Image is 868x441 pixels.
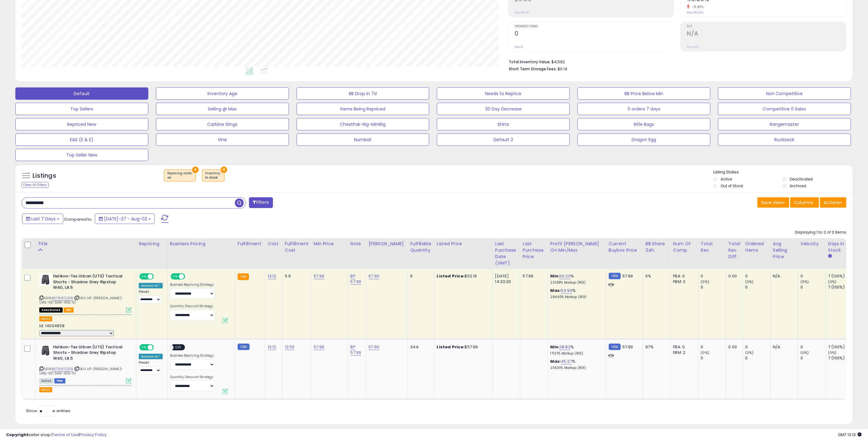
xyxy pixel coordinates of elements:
[559,344,570,350] a: 38.82
[561,358,572,365] a: 45.27
[828,273,853,279] div: 7 (100%)
[801,350,809,355] small: (0%)
[790,176,813,182] label: Deactivated
[54,378,65,384] span: FBM
[104,216,147,222] span: [DATE]-27 - Aug-02
[39,387,52,393] button: admin
[139,290,163,304] div: Preset:
[15,133,148,146] button: E&E (E & E)
[268,273,276,279] a: 13.12
[578,118,710,130] button: Rifle Bags
[718,87,851,100] button: Non Competitive
[551,359,601,370] div: %
[140,345,148,350] span: ON
[523,273,543,279] div: 57.99
[139,361,163,374] div: Preset:
[411,241,432,253] div: Fulfillable Quantity
[646,273,666,279] div: 5%
[238,241,263,247] div: Fulfillment
[33,172,56,180] h5: Listings
[53,432,79,438] a: Terms of Use
[790,197,819,208] button: Columns
[39,344,131,383] div: ASIN:
[828,344,853,350] div: 7 (100%)
[156,133,289,146] button: Vine
[205,176,221,180] div: in stock
[39,366,123,376] span: | SKU: HT-[PERSON_NAME]-U85-RS-SHG-40S-01
[701,241,723,253] div: Total Rev.
[297,87,430,100] button: BB Drop in 7d
[828,241,851,253] div: Days In Stock
[745,344,770,350] div: 0
[578,133,710,146] button: Dragon Egg
[171,274,179,279] span: ON
[15,149,148,161] button: Top Seller New
[729,273,738,279] div: 0.00
[411,344,430,350] div: 344
[646,344,666,350] div: 97%
[794,199,814,206] span: Columns
[673,279,694,284] div: FBM: 2
[31,216,56,222] span: Last 7 Days
[268,344,276,350] a: 13.12
[6,432,107,438] div: seller snap | |
[39,308,63,313] span: All listings that are unavailable for purchase on Amazon for any reason other than out-of-stock
[551,280,601,285] p: 221.88% Markup (ROI)
[437,241,490,247] div: Listed Price
[39,323,64,329] span: Id: 14034838
[437,87,570,100] button: Needs to Reprice
[673,350,694,355] div: FBM: 2
[559,273,570,279] a: 50.20
[95,214,155,224] button: [DATE]-27 - Aug-02
[515,30,674,38] h2: 0
[411,273,430,279] div: 6
[828,279,837,284] small: (0%)
[285,273,306,279] div: 5.9
[437,344,488,350] div: $57.99
[745,350,754,355] small: (0%)
[268,241,280,247] div: Cost
[52,366,73,372] a: B0788T23FB
[39,273,131,312] div: ASIN:
[721,183,743,188] label: Out of Stock
[170,354,215,358] label: Business Repricing Strategy:
[495,241,518,266] div: Last Purchase Date (GMT)
[38,241,134,247] div: Title
[757,197,789,208] button: Save View
[437,118,570,130] button: Shirts
[184,274,194,279] span: OFF
[437,273,465,279] b: Listed Price:
[838,432,862,438] span: 2025-08-10 13:13 GMT
[673,273,694,279] div: FBA: 0
[369,344,380,350] a: 67.90
[745,241,768,253] div: Ordered Items
[80,432,107,438] a: Privacy Policy
[790,183,807,188] label: Archived
[687,11,704,14] small: Prev: 50.00%
[690,5,704,9] small: -8.40%
[551,273,601,285] div: %
[53,273,128,292] b: Helikon-Tex Urban (UTS) Tactical Shorts - Shadow Grey Ripstop W40, L8.5
[578,103,710,115] button: 0 orders 7 days
[828,284,853,290] div: 7 (100%)
[21,182,49,188] div: Clear All Filters
[509,58,842,65] li: $4,592
[745,273,770,279] div: 0
[673,241,696,253] div: Num of Comp.
[22,214,63,224] button: Last 7 Days
[718,133,851,146] button: Rucksack
[687,30,846,38] h2: N/A
[687,45,699,49] small: Prev: N/A
[170,375,215,379] label: Quantity Discount Strategy:
[167,171,193,180] span: Repricing state :
[351,241,364,247] div: Note
[551,241,604,253] div: Profit [PERSON_NAME] on Min/Max
[828,350,837,355] small: (0%)
[523,241,545,260] div: Last Purchase Price
[170,241,232,247] div: Business Pricing
[39,344,52,357] img: 41LgwZ0OCzL._SL40_.jpg
[701,350,710,355] small: (0%)
[509,59,551,64] b: Total Inventory Value:
[801,241,823,247] div: Velocity
[773,344,793,350] div: N/A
